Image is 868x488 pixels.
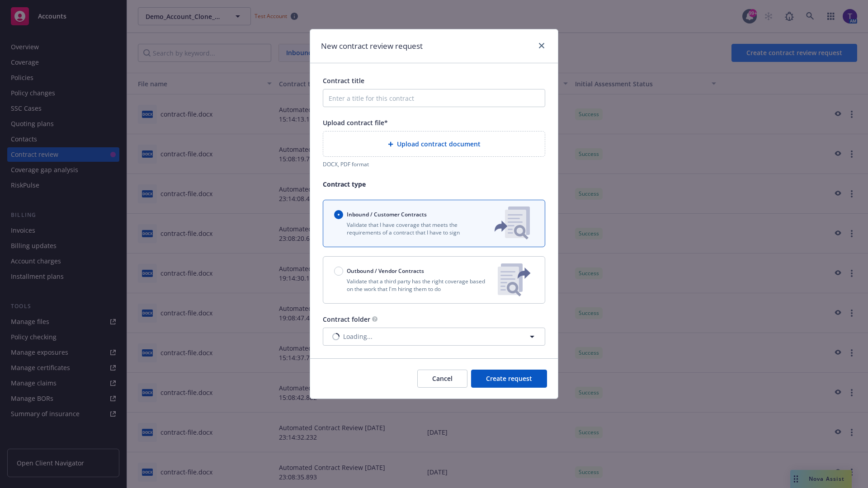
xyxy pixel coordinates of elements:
[334,221,480,236] p: Validate that I have coverage that meets the requirements of a contract that I have to sign
[323,179,545,189] p: Contract type
[347,211,427,218] span: Inbound / Customer Contracts
[343,332,373,341] span: Loading...
[432,374,453,383] span: Cancel
[417,370,467,388] button: Cancel
[334,210,343,219] input: Inbound / Customer Contracts
[347,267,424,275] span: Outbound / Vendor Contracts
[323,200,545,247] button: Inbound / Customer ContractsValidate that I have coverage that meets the requirements of a contra...
[334,277,491,293] p: Validate that a third party has the right coverage based on the work that I'm hiring them to do
[486,374,532,383] span: Create request
[323,328,545,346] button: Loading...
[323,160,545,168] div: DOCX, PDF format
[397,139,481,149] span: Upload contract document
[334,267,343,276] input: Outbound / Vendor Contracts
[323,89,545,107] input: Enter a title for this contract
[471,370,547,388] button: Create request
[323,76,364,85] span: Contract title
[321,40,423,52] h1: New contract review request
[536,40,547,51] a: close
[323,256,545,304] button: Outbound / Vendor ContractsValidate that a third party has the right coverage based on the work t...
[323,118,388,127] span: Upload contract file*
[323,131,545,157] div: Upload contract document
[323,315,370,324] span: Contract folder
